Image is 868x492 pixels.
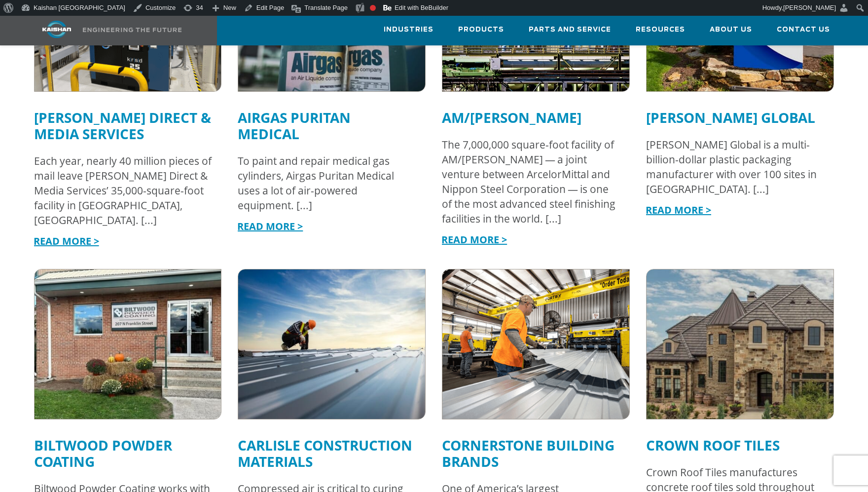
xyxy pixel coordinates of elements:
span: Contact Us [777,24,830,36]
span: Industries [384,24,434,36]
a: Contact Us [777,16,830,43]
a: [PERSON_NAME] Direct & Media Services [34,108,211,143]
img: roofer [238,269,425,419]
a: Biltwood Powder Coating [34,436,172,471]
a: READ MORE > [237,220,303,233]
a: Industries [384,16,434,43]
div: To paint and repair medical gas cylinders, Airgas Puritan Medical uses a lot of air-powered equip... [238,153,416,213]
a: Airgas Puritan Medical [238,108,351,143]
a: Cornerstone Building Brands [442,436,615,471]
span: Products [458,24,504,36]
a: Resources [636,16,685,43]
a: Products [458,16,504,43]
a: Parts and Service [529,16,611,43]
span: About Us [710,24,752,36]
a: About Us [710,16,752,43]
a: Kaishan USA [20,16,194,45]
div: Each year, nearly 40 million pieces of mail leave [PERSON_NAME] Direct & Media Services’ 35,000-s... [34,153,212,227]
a: [PERSON_NAME] Global [646,108,815,127]
a: READ MORE > [646,203,711,217]
img: kaishan logo [20,21,94,38]
div: Focus keyphrase not set [370,5,376,11]
div: [PERSON_NAME] Global is a multi-billion-dollar plastic packaging manufacturer with over 100 sites... [646,137,824,196]
div: The 7,000,000 square-foot facility of AM/[PERSON_NAME] — a joint venture between ArcelorMittal an... [442,137,620,226]
span: Parts and Service [529,24,611,36]
span: [PERSON_NAME] [783,4,836,11]
a: AM/[PERSON_NAME] [442,108,581,127]
a: Crown Roof Tiles [646,436,780,454]
a: Carlisle Construction Materials [238,436,412,471]
a: READ MORE > [441,233,507,246]
img: biltwood [35,269,221,419]
span: Resources [636,24,685,36]
a: READ MORE > [34,234,99,248]
img: Engineering the future [83,28,181,32]
img: crown roof tiles [647,269,833,419]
